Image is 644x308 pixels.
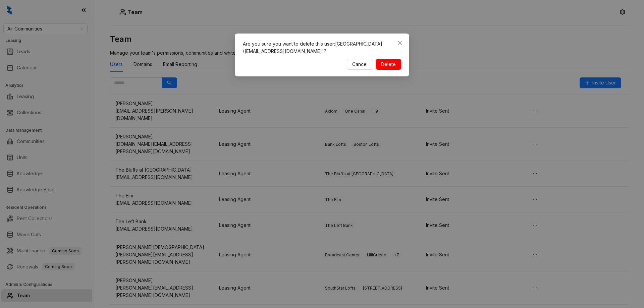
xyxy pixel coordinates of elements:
[376,59,401,70] button: Delete
[394,38,405,48] button: Close
[347,59,373,70] button: Cancel
[397,40,402,46] span: close
[352,61,368,68] span: Cancel
[243,40,401,55] p: Are you sure you want to delete this user: [GEOGRAPHIC_DATA] ([EMAIL_ADDRESS][DOMAIN_NAME]) ?
[381,61,396,68] span: Delete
